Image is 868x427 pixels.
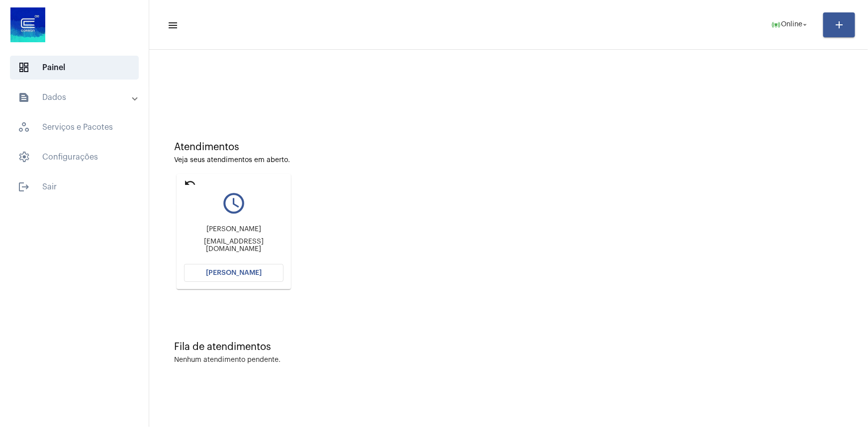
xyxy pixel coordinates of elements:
div: Fila de atendimentos [174,342,843,352]
mat-icon: sidenav icon [18,91,30,103]
mat-icon: sidenav icon [167,19,177,31]
button: [PERSON_NAME] [184,264,284,282]
div: [EMAIL_ADDRESS][DOMAIN_NAME] [184,238,284,253]
div: Veja seus atendimentos em aberto. [174,157,843,164]
mat-panel-title: Dados [18,91,133,103]
mat-icon: undo [184,177,196,189]
div: Atendimentos [174,142,843,153]
span: sidenav icon [18,62,30,74]
span: sidenav icon [18,121,30,133]
span: Painel [10,56,139,80]
span: Serviços e Pacotes [10,115,139,139]
mat-icon: add [833,19,845,31]
button: Online [765,15,815,35]
span: [PERSON_NAME] [206,269,262,276]
mat-icon: online_prediction [771,20,781,30]
img: d4669ae0-8c07-2337-4f67-34b0df7f5ae4.jpeg [8,5,48,45]
mat-icon: arrow_drop_down [800,20,809,29]
div: [PERSON_NAME] [184,226,284,233]
mat-expansion-panel-header: sidenav iconDados [6,85,149,109]
span: Configurações [10,145,139,169]
span: Online [781,21,802,28]
mat-icon: sidenav icon [18,181,30,193]
div: Devolver para fila [166,198,215,210]
span: Sair [10,175,139,199]
div: Nenhum atendimento pendente. [174,356,281,364]
span: sidenav icon [18,151,30,163]
mat-icon: query_builder [184,191,284,216]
